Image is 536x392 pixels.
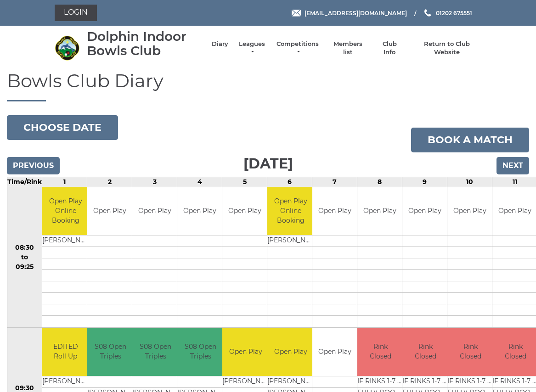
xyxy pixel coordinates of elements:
[7,157,60,174] input: Previous
[212,40,228,48] a: Diary
[312,177,357,187] td: 7
[177,328,224,376] td: S08 Open Triples
[132,328,179,376] td: S08 Open Triples
[402,328,449,376] td: Rink Closed
[447,187,492,235] td: Open Play
[177,187,222,235] td: Open Play
[357,376,404,387] td: IF RINKS 1-7 ARE
[177,177,222,187] td: 4
[376,40,403,56] a: Club Info
[132,177,177,187] td: 3
[267,235,314,247] td: [PERSON_NAME]
[87,187,132,235] td: Open Play
[292,10,301,17] img: Email
[42,177,87,187] td: 1
[305,9,407,16] span: [EMAIL_ADDRESS][DOMAIN_NAME]
[222,187,267,235] td: Open Play
[411,128,529,152] a: Book a match
[312,187,357,235] td: Open Play
[402,177,447,187] td: 9
[292,9,407,17] a: Email [EMAIL_ADDRESS][DOMAIN_NAME]
[42,235,89,247] td: [PERSON_NAME]
[42,328,89,376] td: EDITED Roll Up
[267,376,314,387] td: [PERSON_NAME]
[312,328,357,376] td: Open Play
[87,328,134,376] td: S08 Open Triples
[357,187,402,235] td: Open Play
[42,376,89,387] td: [PERSON_NAME] LIGHT
[447,376,494,387] td: IF RINKS 1-7 ARE
[55,35,80,61] img: Dolphin Indoor Bowls Club
[267,177,312,187] td: 6
[424,9,431,17] img: Phone us
[402,187,447,235] td: Open Play
[55,5,97,21] a: Login
[87,29,203,58] div: Dolphin Indoor Bowls Club
[132,187,177,235] td: Open Play
[7,115,118,140] button: Choose date
[276,40,320,56] a: Competitions
[357,177,402,187] td: 8
[222,177,267,187] td: 5
[357,328,404,376] td: Rink Closed
[7,187,42,328] td: 08:30 to 09:25
[447,328,494,376] td: Rink Closed
[237,40,266,56] a: Leagues
[42,187,89,235] td: Open Play Online Booking
[402,376,449,387] td: IF RINKS 1-7 ARE
[329,40,367,56] a: Members list
[267,328,314,376] td: Open Play
[7,71,529,101] h1: Bowls Club Diary
[222,376,269,387] td: [PERSON_NAME]
[436,9,472,16] span: 01202 675551
[423,9,472,17] a: Phone us 01202 675551
[267,187,314,235] td: Open Play Online Booking
[412,40,481,56] a: Return to Club Website
[87,177,132,187] td: 2
[7,177,42,187] td: Time/Rink
[497,157,529,174] input: Next
[447,177,492,187] td: 10
[222,328,269,376] td: Open Play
